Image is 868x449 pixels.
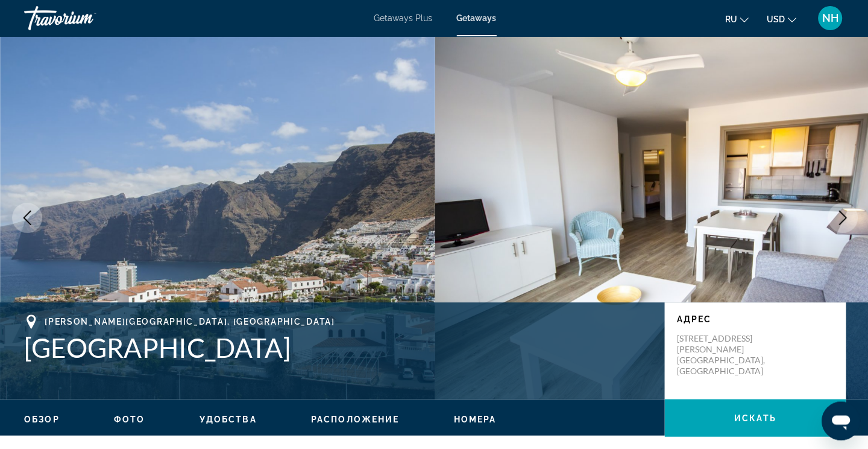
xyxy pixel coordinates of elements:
[675,314,832,323] p: Адрес
[820,401,858,439] iframe: Кнопка запуска окна обмена сообщениями
[732,412,775,422] span: искать
[24,2,145,34] a: Travorium
[45,316,334,326] span: [PERSON_NAME][GEOGRAPHIC_DATA], [GEOGRAPHIC_DATA]
[114,413,145,423] span: Фото
[765,10,794,28] button: Change currency
[24,331,651,363] h1: [GEOGRAPHIC_DATA]
[456,13,495,23] a: Getaways
[12,202,42,232] button: Previous image
[24,413,60,423] span: Обзор
[199,413,256,424] button: Удобства
[310,413,398,423] span: Расположение
[663,398,844,436] button: искать
[24,413,60,424] button: Обзор
[199,413,256,423] span: Удобства
[453,413,495,423] span: Номера
[373,13,432,23] a: Getaways Plus
[723,14,735,24] span: ru
[765,14,783,24] span: USD
[723,10,747,28] button: Change language
[453,413,495,424] button: Номера
[310,413,398,424] button: Расположение
[114,413,145,424] button: Фото
[820,12,837,24] span: NH
[826,202,856,232] button: Next image
[675,333,772,376] p: [STREET_ADDRESS] [PERSON_NAME][GEOGRAPHIC_DATA], [GEOGRAPHIC_DATA]
[813,5,844,31] button: User Menu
